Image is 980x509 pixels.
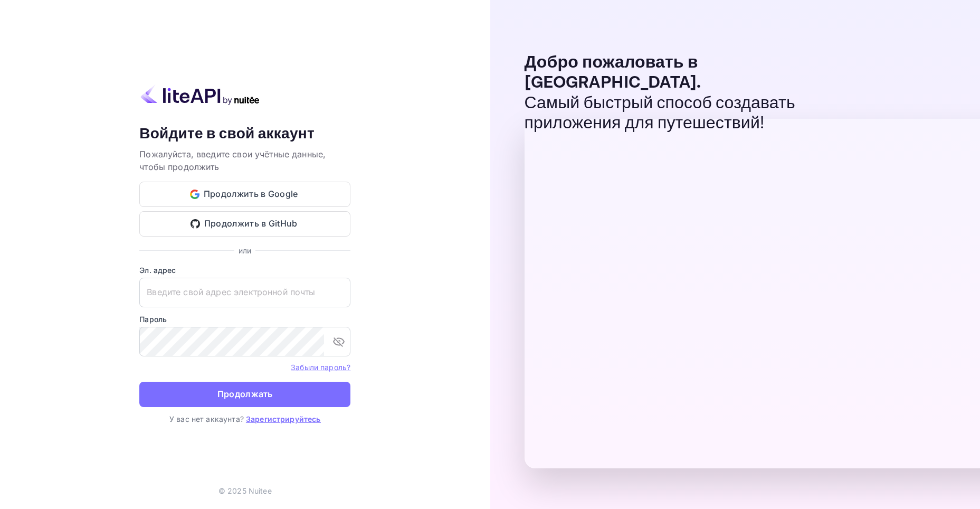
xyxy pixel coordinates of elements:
[525,52,701,93] ya-tr-span: Добро пожаловать в [GEOGRAPHIC_DATA].
[139,278,350,307] input: Введите свой адрес электронной почты
[139,211,350,237] button: Продолжить в GitHub
[139,315,167,324] ya-tr-span: Пароль
[291,363,350,372] ya-tr-span: Забыли пароль?
[139,182,350,207] button: Продолжить в Google
[139,84,261,105] img: liteapi
[139,266,176,275] ya-tr-span: Эл. адрес
[291,362,350,372] a: Забыли пароль?
[204,216,298,231] ya-tr-span: Продолжить в GitHub
[525,92,795,134] ya-tr-span: Самый быстрый способ создавать приложения для путешествий!
[139,149,326,172] ya-tr-span: Пожалуйста, введите свои учётные данные, чтобы продолжить
[139,124,315,144] ya-tr-span: Войдите в свой аккаунт
[169,414,244,423] ya-tr-span: У вас нет аккаунта?
[217,387,273,401] ya-tr-span: Продолжать
[204,187,298,201] ya-tr-span: Продолжить в Google
[246,414,321,423] a: Зарегистрируйтесь
[218,486,272,495] ya-tr-span: © 2025 Nuitee
[139,382,350,407] button: Продолжать
[328,331,349,352] button: переключить видимость пароля
[239,246,251,255] ya-tr-span: или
